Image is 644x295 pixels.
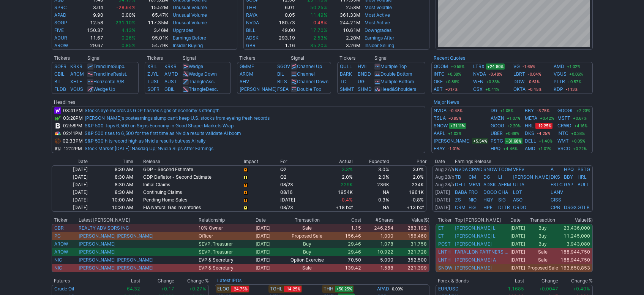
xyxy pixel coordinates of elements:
[79,257,153,263] a: [PERSON_NAME] [PERSON_NAME]
[54,241,68,247] a: AROW
[237,54,290,62] th: Tickers
[551,197,561,203] a: CISS
[122,43,136,48] span: 0.85%
[536,130,551,136] span: -4.25%
[310,27,327,33] span: 17.70%
[491,137,503,145] a: PSTG
[434,137,470,145] a: [PERSON_NAME]
[570,138,586,144] span: +0.05%
[434,99,459,105] a: Major News
[136,42,169,50] td: 54.79K
[85,108,219,113] a: Stocks eye records as GDP flashes signs of economy's strength
[483,182,496,187] a: ADSK
[77,42,104,50] td: 29.67
[310,5,327,10] span: 50.25%
[438,225,444,231] a: ET
[434,55,465,61] a: Recent Quotes
[340,86,354,92] a: SMMT
[438,257,451,263] a: LNTH
[54,265,62,271] a: NIC
[564,167,574,172] a: HPQ
[447,146,461,152] span: -1.01%
[269,42,295,50] td: 1.16
[340,79,346,84] a: TC
[240,63,254,69] a: GMMF
[435,205,450,210] a: [DATE]
[527,71,542,77] span: -0.04%
[54,35,67,41] a: ADUR
[438,241,451,247] a: POST
[513,63,520,70] a: VG
[455,182,466,187] a: DELL
[340,71,352,77] a: BARK
[85,115,270,121] a: [PERSON_NAME]’s postearnings slump can’t keep U.S. stocks from eyeing fresh records
[70,79,82,84] a: XHLF
[290,54,331,62] th: Signal
[525,145,535,152] a: AMD
[551,167,554,172] a: A
[115,20,136,25] span: 231.10%
[557,137,569,145] a: WMT
[79,233,153,239] a: [PERSON_NAME] [PERSON_NAME]
[164,63,177,69] a: KRKR
[450,63,466,70] span: +0.59%
[104,11,136,19] td: 0.00%
[79,249,115,255] a: [PERSON_NAME]
[297,71,315,77] a: Channel
[434,107,447,114] a: NVDA
[567,79,582,85] span: +0.57%
[498,167,512,172] a: TCOM
[54,43,68,48] a: AROW
[551,182,563,187] a: ESTC
[93,79,124,84] a: Horizontal S/R
[568,71,584,77] span: +0.06%
[173,43,203,48] a: Insider Buying
[434,63,448,70] a: QCOM
[434,145,445,152] a: EBAY
[85,130,241,136] a: S&P 500 rises to 6,500 for the first time as Nvidia results validate AI boom
[145,54,182,62] th: Tickers
[62,114,84,122] td: 03:28PM
[564,182,573,187] a: GAP
[434,114,446,122] a: TSLA
[136,34,169,42] td: 95.01K
[93,86,115,92] a: Wedge Up
[374,54,425,62] th: Signal
[77,11,104,19] td: 9.90
[557,122,571,130] a: CRWD
[498,182,511,187] a: AFRM
[521,63,536,70] span: -1.65%
[525,114,537,122] a: META
[557,107,574,114] a: GOOGL
[240,86,276,92] a: [PERSON_NAME]
[455,241,492,247] a: [PERSON_NAME]
[85,138,206,144] a: S&P 500 hits record high as Nvidia results butress AI rally
[93,71,113,77] span: Trendline
[554,86,563,93] a: KDP
[513,182,524,187] a: ULTA
[491,122,504,130] a: GOOG
[365,20,390,25] a: Most Active
[491,107,497,114] a: DG
[297,86,321,92] a: Double Top
[70,86,83,92] a: VGUS
[551,205,560,210] a: CPB
[498,174,502,180] a: LI
[554,78,565,86] a: PLTR
[491,145,500,152] a: HPQ
[486,63,505,70] span: +24.80%
[54,86,66,92] a: FLDB
[77,19,104,27] td: 12.58
[246,27,256,33] a: BILL
[70,71,84,77] a: ARCM
[575,108,591,114] span: +2.23%
[554,63,564,70] a: AMD
[54,225,64,231] a: GBR
[173,20,207,25] a: Unusual Volume
[54,79,61,84] a: BIL
[136,27,169,34] td: 3.46M
[269,4,295,11] td: 6.01
[455,197,461,203] a: ZS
